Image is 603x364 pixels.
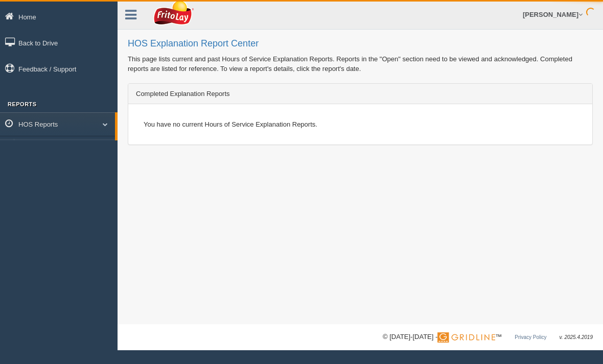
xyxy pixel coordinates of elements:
a: HOS Explanation Report Center [18,139,115,157]
div: © [DATE]-[DATE] - ™ [383,332,593,343]
img: Gridline [437,332,495,343]
span: v. 2025.4.2019 [560,334,593,340]
h2: HOS Explanation Report Center [128,39,593,49]
div: Completed Explanation Reports [128,84,592,104]
div: You have no current Hours of Service Explanation Reports. [136,112,585,137]
a: Privacy Policy [515,334,546,340]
